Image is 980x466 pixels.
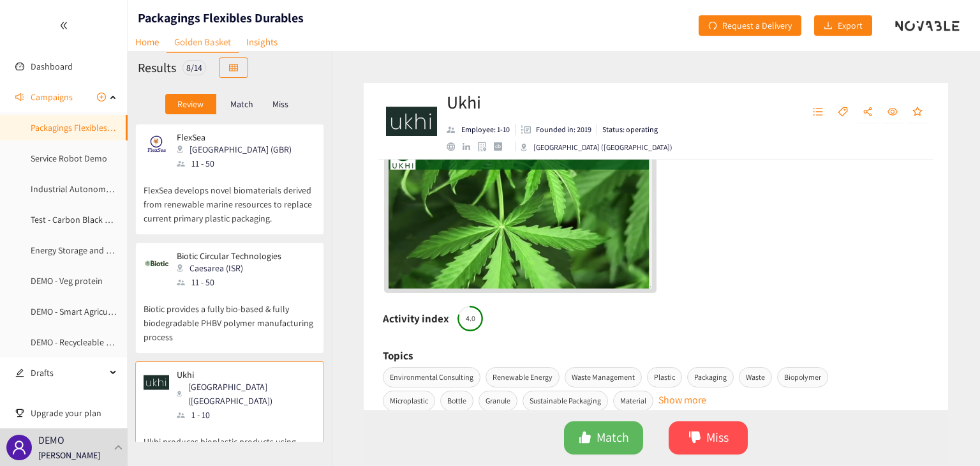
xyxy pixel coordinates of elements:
[613,391,653,411] span: Material
[838,19,863,33] span: Export
[31,306,126,317] a: DEMO - Smart Agriculture
[177,156,299,170] div: 11 - 50
[658,392,706,398] button: Show more
[31,244,142,256] a: Energy Storage and Flexibility
[706,428,729,447] span: Miss
[806,102,829,123] button: unordered-list
[128,32,167,52] a: Home
[31,275,103,287] a: DEMO - Veg protein
[383,309,449,328] h6: Activity index
[564,421,643,455] button: likeMatch
[31,153,107,164] a: Service Robot Demo
[97,93,106,101] span: plus-circle
[486,367,560,387] span: Renewable Energy
[457,315,483,322] span: 4.0
[687,367,734,387] span: Packaging
[579,431,591,446] span: like
[516,124,597,135] li: Founded in year
[230,99,253,109] p: Match
[144,170,316,225] p: FlexSea develops novel biomaterials derived from renewable marine resources to replace current pr...
[688,431,701,446] span: dislike
[15,409,24,417] span: trophy
[31,360,106,386] span: Drafts
[521,142,672,153] div: [GEOGRAPHIC_DATA] ([GEOGRAPHIC_DATA])
[494,142,510,151] a: crunchbase
[912,107,923,118] span: star
[177,380,315,408] div: [GEOGRAPHIC_DATA] ([GEOGRAPHIC_DATA])
[144,132,169,158] img: Snapshot of the company's website
[906,102,929,123] button: star
[440,391,473,411] span: Bottle
[669,421,748,455] button: dislikeMiss
[38,432,64,448] p: DEMO
[138,9,304,27] h1: Packagings Flexibles Durables
[31,214,139,225] a: Test - Carbon Black Concrete
[699,15,801,36] button: redoRequest a Delivery
[11,440,27,455] span: user
[447,124,516,135] li: Employees
[565,367,642,387] span: Waste Management
[138,59,176,77] h2: Results
[31,400,117,426] span: Upgrade your plan
[272,99,288,109] p: Miss
[177,370,307,380] p: Ukhi
[523,391,608,411] span: Sustainable Packaging
[38,448,100,462] p: [PERSON_NAME]
[389,140,652,288] a: website
[838,107,848,118] span: tag
[463,143,478,151] a: linkedin
[31,391,48,416] span: Lists
[59,21,68,30] span: double-left
[383,367,480,387] span: Environmental Consulting
[777,367,828,387] span: Biopolymer
[708,21,717,31] span: redo
[31,122,144,133] a: Packagings Flexibles Durables
[219,57,248,78] button: table
[31,84,73,110] span: Campaigns
[386,96,437,147] img: Company Logo
[887,107,898,118] span: eye
[602,124,658,135] p: Status: operating
[239,32,285,52] a: Insights
[479,391,517,411] span: Granule
[167,32,239,53] a: Golden Basket
[15,368,24,377] span: edit
[31,61,73,72] a: Dashboard
[824,21,833,31] span: download
[177,142,299,156] div: [GEOGRAPHIC_DATA] (GBR)
[647,367,682,387] span: Plastic
[383,346,413,365] h6: Topics
[383,391,435,411] span: Microplastic
[447,142,463,151] a: website
[177,275,289,289] div: 11 - 50
[177,99,204,109] p: Review
[144,289,316,344] p: Biotic provides a fully bio-based & fully biodegradable PHBV polymer manufacturing process
[831,102,854,123] button: tag
[177,408,315,422] div: 1 - 10
[144,370,169,395] img: Snapshot of the company's website
[597,124,658,135] li: Status
[722,19,792,33] span: Request a Delivery
[31,336,144,348] a: DEMO - Recycleable Packaging
[229,63,238,73] span: table
[916,405,980,466] div: Chat Widget
[478,142,494,151] a: google maps
[15,93,24,101] span: sound
[739,367,772,387] span: Waste
[863,107,873,118] span: share-alt
[881,102,904,123] button: eye
[177,261,289,275] div: Caesarea (ISR)
[813,107,823,118] span: unordered-list
[177,132,292,142] p: FlexSea
[182,60,206,75] div: 8 / 14
[461,124,510,135] p: Employee: 1-10
[597,428,629,447] span: Match
[814,15,872,36] button: downloadExport
[177,251,281,261] p: Biotic Circular Technologies
[144,251,169,276] img: Snapshot of the company's website
[31,183,182,195] a: Industrial Autonomous Guided Vehicles
[536,124,591,135] p: Founded in: 2019
[389,140,652,288] img: Snapshot of the Company's website
[447,89,672,115] h2: Ukhi
[856,102,879,123] button: share-alt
